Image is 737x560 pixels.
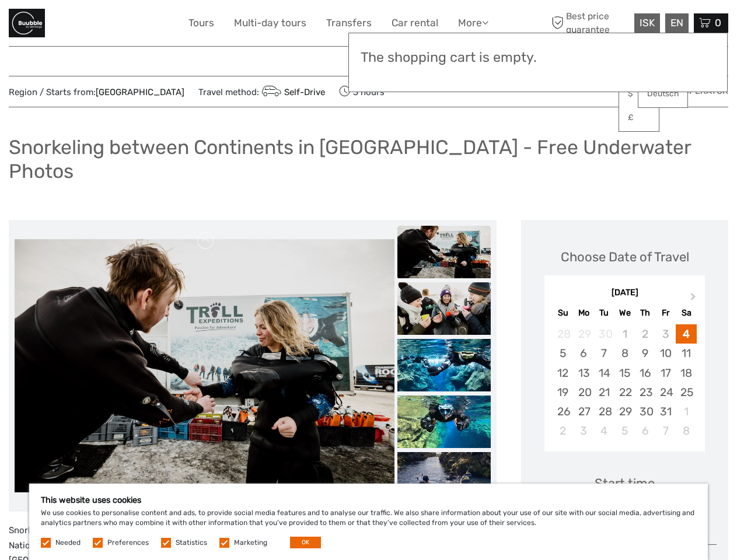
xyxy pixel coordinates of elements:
span: 0 [713,17,723,29]
div: EN [665,13,689,33]
img: b38d8be986544a669e657d121ea304ce_slider_thumbnail.jpeg [397,395,491,448]
div: We use cookies to personalise content and ads, to provide social media features and to analyse ou... [29,484,708,560]
div: Choose Wednesday, October 29th, 2025 [614,402,635,421]
div: Sa [676,305,696,321]
div: Th [635,305,655,321]
div: Choose Sunday, October 26th, 2025 [553,402,573,421]
a: Deutsch [638,83,687,104]
button: OK [290,537,321,548]
span: 3 hours [339,83,385,100]
div: Choose Thursday, October 9th, 2025 [635,344,655,363]
div: Choose Tuesday, October 28th, 2025 [594,402,614,421]
div: Choose Friday, October 24th, 2025 [655,383,676,402]
div: Choose Monday, October 6th, 2025 [574,344,594,363]
div: Choose Tuesday, October 7th, 2025 [594,344,614,363]
div: Not available Friday, October 3rd, 2025 [655,324,676,344]
a: Self-Drive [259,87,325,97]
div: Start time [595,474,655,492]
div: Mo [574,305,594,321]
a: [GEOGRAPHIC_DATA] [96,87,184,97]
div: Choose Sunday, October 19th, 2025 [553,383,573,402]
span: Region / Starts from: [9,86,184,99]
div: Not available Tuesday, September 30th, 2025 [594,324,614,344]
a: Car rental [392,15,438,32]
div: Tu [594,305,614,321]
div: Not available Thursday, October 2nd, 2025 [635,324,655,344]
p: We're away right now. Please check back later! [16,20,132,30]
div: Choose Wednesday, November 5th, 2025 [614,421,635,440]
a: Tours [188,15,214,32]
div: month 2025-10 [548,324,701,440]
div: Choose Sunday, October 5th, 2025 [553,344,573,363]
div: Choose Thursday, October 23rd, 2025 [635,383,655,402]
div: Choose Thursday, October 30th, 2025 [635,402,655,421]
div: Choose Monday, November 3rd, 2025 [574,421,594,440]
h3: The shopping cart is empty. [361,50,715,66]
label: Preferences [107,538,149,548]
div: [DATE] [544,287,705,299]
div: Choose Tuesday, October 21st, 2025 [594,383,614,402]
span: Best price guarantee [549,10,631,36]
div: We [614,305,635,321]
div: Choose Saturday, October 11th, 2025 [676,344,696,363]
div: Choose Sunday, November 2nd, 2025 [553,421,573,440]
div: Choose Tuesday, October 14th, 2025 [594,363,614,383]
span: ISK [640,17,655,29]
img: e4836f5d6b5a4ae7b7a372b7a5566b34_slider_thumbnail.jpeg [397,282,491,335]
label: Statistics [176,538,207,548]
img: General Info: [9,9,45,37]
div: Choose Saturday, October 18th, 2025 [676,363,696,383]
div: Choose Friday, October 10th, 2025 [655,344,676,363]
div: Choose Friday, October 31st, 2025 [655,402,676,421]
div: Choose Wednesday, October 15th, 2025 [614,363,635,383]
div: Not available Monday, September 29th, 2025 [574,324,594,344]
div: Choose Friday, October 17th, 2025 [655,363,676,383]
a: Transfers [326,15,372,32]
a: $ [619,83,659,104]
img: 75d647d656dd4db696dce9e52e88ad65_slider_thumbnail.jpeg [397,339,491,391]
div: Choose Sunday, October 12th, 2025 [553,363,573,383]
div: Choose Thursday, November 6th, 2025 [635,421,655,440]
label: Marketing [234,538,267,548]
img: 11c678eef361411fa50634e9176ca5b4_slider_thumbnail.jpeg [397,226,491,278]
button: Next Month [685,290,704,309]
img: ec458f9b74944b7aa115685f463d0572_slider_thumbnail.jpeg [397,452,491,505]
div: Choose Monday, October 20th, 2025 [574,383,594,402]
div: Choose Saturday, October 25th, 2025 [676,383,696,402]
a: Multi-day tours [234,15,306,32]
div: Not available Sunday, September 28th, 2025 [553,324,573,344]
h1: Snorkeling between Continents in [GEOGRAPHIC_DATA] - Free Underwater Photos [9,135,728,183]
div: Not available Wednesday, October 1st, 2025 [614,324,635,344]
div: Su [553,305,573,321]
div: Choose Monday, October 13th, 2025 [574,363,594,383]
div: Fr [655,305,676,321]
span: Travel method: [198,83,325,100]
div: Choose Monday, October 27th, 2025 [574,402,594,421]
div: Choose Thursday, October 16th, 2025 [635,363,655,383]
button: Open LiveChat chat widget [134,18,148,32]
div: Choose Tuesday, November 4th, 2025 [594,421,614,440]
img: 11c678eef361411fa50634e9176ca5b4_main_slider.jpeg [15,239,394,492]
div: Choose Wednesday, October 22nd, 2025 [614,383,635,402]
div: Choose Saturday, October 4th, 2025 [676,324,696,344]
div: Choose Saturday, November 1st, 2025 [676,402,696,421]
div: Choose Date of Travel [561,248,689,266]
div: Choose Friday, November 7th, 2025 [655,421,676,440]
h5: This website uses cookies [41,495,696,505]
div: Choose Wednesday, October 8th, 2025 [614,344,635,363]
a: More [458,15,488,32]
a: £ [619,107,659,128]
div: Choose Saturday, November 8th, 2025 [676,421,696,440]
label: Needed [55,538,81,548]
